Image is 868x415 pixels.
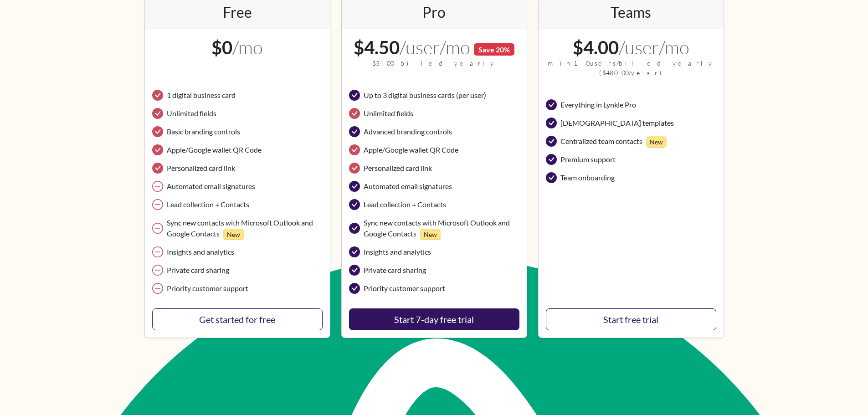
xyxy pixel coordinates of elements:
span: Apple/Google wallet QR Code [167,144,262,155]
span: Up to 3 digital business cards (per user) [364,90,486,101]
span: Insights and analytics [364,246,431,257]
span: Lead collection + Contacts [167,199,249,210]
button: Start 7-day free trial [349,308,519,330]
span: Apple/Google wallet QR Code [364,144,458,155]
span: Personalized card link [167,163,235,174]
h2: Free [152,4,323,21]
span: Automated email signatures [364,181,452,192]
span: Personalized card link [364,163,432,174]
h2: Pro [422,3,446,21]
span: Advanced branding controls [364,126,452,137]
a: Start free trial [546,308,716,330]
small: New [223,229,244,240]
span: Sync new contacts with Microsoft Outlook and Google Contacts [364,217,519,239]
span: Everything in Lynkle Pro [560,99,636,110]
span: $4.50 [354,36,400,58]
span: $0 [211,36,232,58]
span: 1 digital business card [167,90,236,101]
small: New [646,136,667,148]
span: Lead collection + Contacts [364,199,446,210]
span: Automated email signatures [167,181,255,192]
small: $54.00 billed yearly [349,58,519,68]
span: Save 20% [474,43,515,56]
span: Priority customer support [364,283,445,294]
small: /mo [232,36,263,58]
span: Insights and analytics [167,246,234,257]
small: New [420,229,441,240]
small: /user/mo [400,36,515,58]
a: Get started for free [152,308,323,330]
span: Centralized team contacts [560,136,667,147]
span: Unlimited fields [364,108,413,119]
small: /user/mo [619,36,689,58]
span: $4.00 [573,36,619,58]
span: Priority customer support [167,283,248,294]
span: [DEMOGRAPHIC_DATA] templates [560,118,674,128]
span: Private card sharing [167,265,229,276]
span: Unlimited fields [167,108,216,119]
span: Premium support [560,154,616,165]
span: Basic branding controls [167,126,240,137]
h2: Teams [611,3,651,21]
span: Sync new contacts with Microsoft Outlook and Google Contacts [167,217,323,239]
small: min 10 users/billed yearly ( $480.00 /year) [546,58,716,77]
span: Private card sharing [364,265,426,276]
span: Team onboarding [560,172,615,183]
